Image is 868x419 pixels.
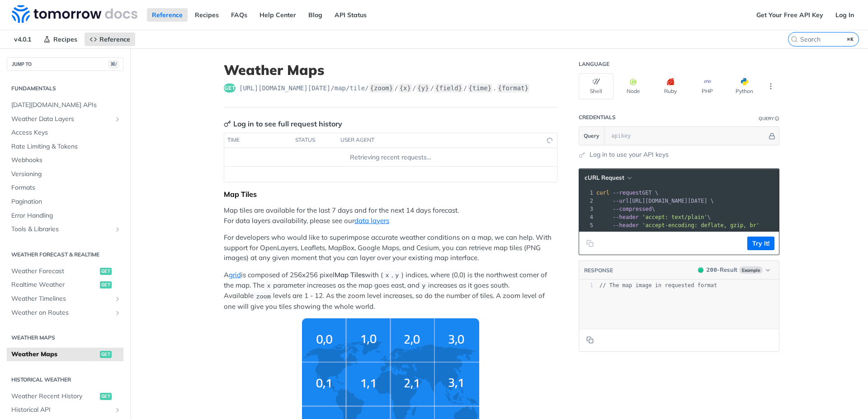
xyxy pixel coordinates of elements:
a: Weather Recent Historyget [7,390,123,403]
span: Reference [99,35,130,43]
div: Credentials [579,114,616,121]
span: --header [613,222,639,228]
th: time [224,133,292,148]
span: Query [584,132,599,140]
a: Weather on RoutesShow subpages for Weather on Routes [7,306,123,320]
span: curl [596,190,609,196]
a: Pagination [7,195,123,209]
strong: Map Tiles [335,270,365,279]
span: Realtime Weather [11,280,98,289]
th: status [292,133,337,148]
kbd: ⌘K [845,35,856,44]
span: zoom [256,293,270,300]
a: Historical APIShow subpages for Historical API [7,403,123,417]
button: 200200-ResultExample [693,265,774,275]
th: user agent [337,133,539,148]
label: {y} [416,84,429,93]
div: 4 [579,213,594,221]
svg: More ellipsis [767,82,775,90]
span: GET \ [596,190,658,196]
button: Ruby [653,73,688,99]
span: --header [613,214,639,220]
span: Access Keys [11,128,121,137]
button: JUMP TO⌘/ [7,57,123,71]
div: - Result [707,265,737,275]
a: Tools & LibrariesShow subpages for Tools & Libraries [7,223,123,236]
span: 'accept-encoding: deflate, gzip, br' [642,222,759,228]
div: 3 [579,205,594,213]
div: Language [579,61,609,68]
a: Recipes [38,33,82,46]
span: [URL][DOMAIN_NAME][DATE] \ [596,198,714,204]
a: Log In [830,8,859,22]
button: Show subpages for Weather Data Layers [114,116,121,123]
button: Copy to clipboard [584,237,596,250]
h1: Weather Maps [224,62,557,78]
i: Information [775,116,779,121]
div: Log in to see full request history [224,118,342,129]
button: Hide [767,131,777,140]
label: {x} [399,84,412,93]
button: Show subpages for Weather Timelines [114,295,121,303]
span: get [100,268,112,275]
h2: Fundamentals [7,84,123,93]
span: Recipes [53,35,77,43]
div: 2 [579,197,594,205]
div: 1 [579,189,594,197]
a: API Status [330,8,372,22]
a: Weather Data LayersShow subpages for Weather Data Layers [7,112,123,126]
span: // The map image in requested format [599,282,717,289]
span: \ [596,206,655,212]
a: Log in to use your API keys [590,150,669,159]
span: 'accept: text/plain' [642,214,708,220]
span: x [267,283,270,289]
span: Weather on Routes [11,308,112,317]
a: FAQs [226,8,252,22]
a: data layers [354,216,389,225]
div: Retrieving recent requests… [228,153,553,162]
button: Try It! [747,237,774,250]
a: [DATE][DOMAIN_NAME] APIs [7,98,123,112]
p: Map tiles are available for the last 7 days and for the next 14 days forecast. For data layers av... [224,205,557,226]
span: Webhooks [11,156,121,165]
label: {time} [468,84,493,93]
span: Pagination [11,197,121,206]
a: Weather TimelinesShow subpages for Weather Timelines [7,292,123,306]
span: x [385,272,389,279]
div: Query [759,115,774,122]
span: y [395,272,399,279]
a: Rate Limiting & Tokens [7,140,123,154]
span: ⌘/ [108,61,118,68]
label: {field} [434,84,463,93]
button: Shell [579,73,613,99]
a: Reference [147,8,188,22]
a: Access Keys [7,126,123,140]
span: Example [739,266,763,274]
span: Versioning [11,170,121,179]
span: y [422,283,425,289]
label: {zoom} [369,84,394,93]
span: Historical API [11,405,112,414]
p: A is composed of 256x256 pixel with ( , ) indices, where (0,0) is the northwest corner of the map... [224,270,557,312]
span: 200 [698,267,703,273]
div: QueryInformation [759,115,779,122]
a: Recipes [190,8,224,22]
a: Versioning [7,168,123,181]
h2: Weather Maps [7,334,123,342]
span: get [100,351,112,358]
a: Webhooks [7,154,123,167]
span: Formats [11,183,121,192]
span: --request [613,190,642,196]
a: grid [229,270,241,279]
span: Tools & Libraries [11,225,112,234]
button: Node [616,73,651,99]
span: Weather Forecast [11,267,98,276]
button: Query [579,127,604,145]
a: Help Center [255,8,301,22]
span: Weather Timelines [11,294,112,303]
span: \ [596,214,711,220]
span: 200 [707,266,717,273]
div: 5 [579,221,594,229]
span: cURL Request [585,174,624,182]
input: apikey [607,127,767,145]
